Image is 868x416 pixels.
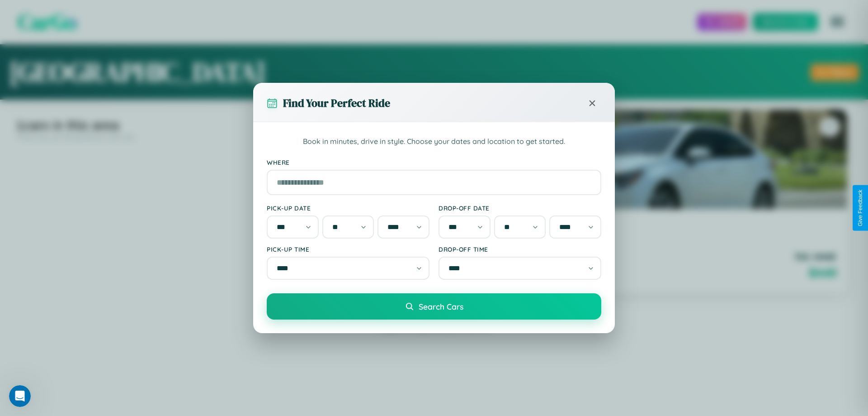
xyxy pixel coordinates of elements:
[267,245,429,253] label: Pick-up Time
[267,158,601,166] label: Where
[419,301,463,311] span: Search Cars
[267,204,429,212] label: Pick-up Date
[439,245,601,253] label: Drop-off Time
[439,204,601,212] label: Drop-off Date
[267,293,601,320] button: Search Cars
[283,96,390,110] h3: Find Your Perfect Ride
[267,136,601,148] p: Book in minutes, drive in style. Choose your dates and location to get started.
